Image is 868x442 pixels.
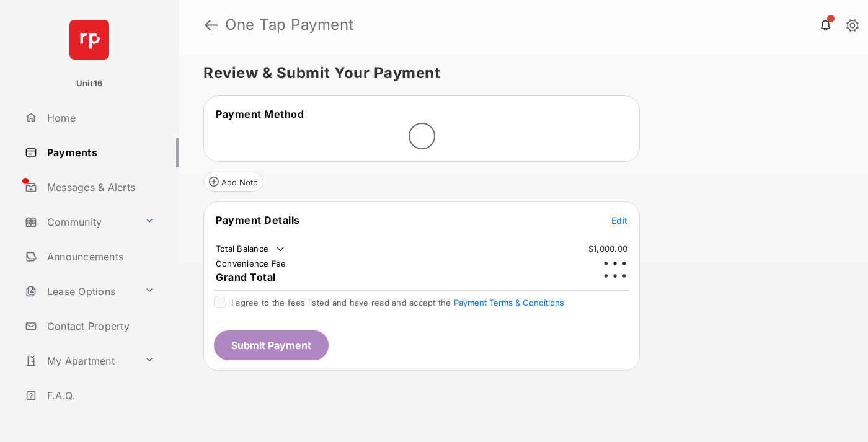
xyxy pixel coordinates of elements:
[216,271,276,283] span: Grand Total
[216,108,304,120] span: Payment Method
[588,243,628,254] td: $1,000.00
[203,172,263,192] button: Add Note
[20,242,179,272] a: Announcements
[225,17,354,32] strong: One Tap Payment
[20,207,139,237] a: Community
[20,276,139,306] a: Lease Options
[215,258,287,269] td: Convenience Fee
[611,215,627,226] span: Edit
[20,172,179,202] a: Messages & Alerts
[20,311,179,341] a: Contact Property
[454,298,564,307] button: I agree to the fees listed and have read and accept the
[20,381,179,410] a: F.A.Q.
[76,77,103,90] p: Unit16
[216,214,300,226] span: Payment Details
[69,20,109,60] img: svg+xml;base64,PHN2ZyB4bWxucz0iaHR0cDovL3d3dy53My5vcmcvMjAwMC9zdmciIHdpZHRoPSI2NCIgaGVpZ2h0PSI2NC...
[20,346,139,376] a: My Apartment
[20,138,179,167] a: Payments
[611,214,627,226] button: Edit
[20,103,179,133] a: Home
[215,243,286,255] td: Total Balance
[231,298,564,307] span: I agree to the fees listed and have read and accept the
[214,330,329,360] button: Submit Payment
[203,66,833,81] h5: Review & Submit Your Payment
